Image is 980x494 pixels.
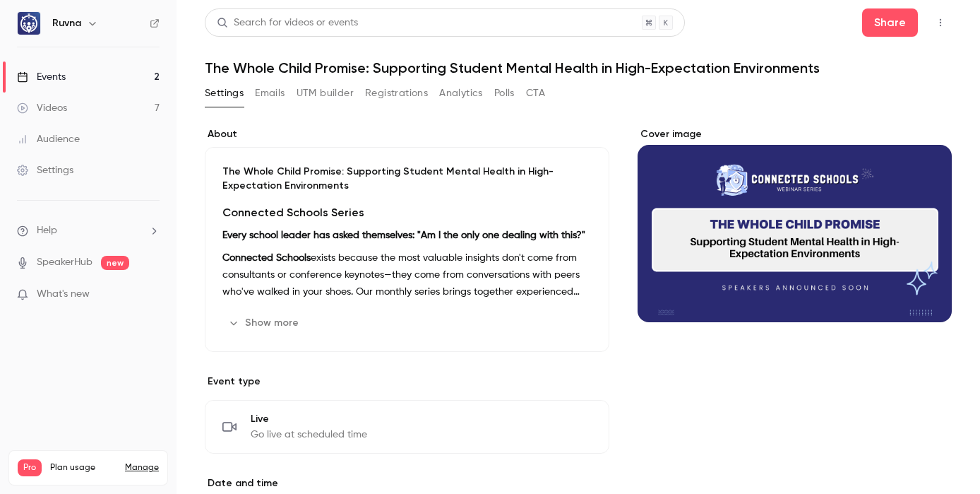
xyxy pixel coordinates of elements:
[17,70,66,84] div: Events
[526,82,545,105] button: CTA
[862,8,918,37] button: Share
[205,82,244,105] button: Settings
[222,249,592,300] p: exists because the most valuable insights don't come from consultants or conference keynotes—they...
[365,82,428,105] button: Registrations
[205,59,952,76] h1: The Whole Child Promise: Supporting Student Mental Health in High-Expectation Environments
[222,165,592,193] p: The Whole Child Promise: Supporting Student Mental Health in High-Expectation Environments
[125,462,159,474] a: Manage
[205,476,609,490] label: Date and time
[222,253,311,263] strong: Connected Schools
[37,223,57,238] span: Help
[205,375,609,389] p: Event type
[37,255,92,270] a: SpeakerHub
[222,206,364,219] strong: Connected Schools Series
[251,412,367,426] span: Live
[52,16,81,30] h6: Ruvna
[222,312,307,334] button: Show more
[17,223,160,238] li: help-dropdown-opener
[17,132,80,146] div: Audience
[205,127,609,141] label: About
[37,287,90,302] span: What's new
[638,127,952,141] label: Cover image
[494,82,515,105] button: Polls
[255,82,285,105] button: Emails
[251,428,367,442] span: Go live at scheduled time
[17,101,67,115] div: Videos
[638,127,952,322] section: Cover image
[17,163,73,177] div: Settings
[143,288,160,301] iframe: Noticeable Trigger
[18,459,42,476] span: Pro
[217,16,358,30] div: Search for videos or events
[101,256,129,270] span: new
[222,230,585,240] strong: Every school leader has asked themselves: "Am I the only one dealing with this?"
[439,82,483,105] button: Analytics
[297,82,354,105] button: UTM builder
[50,462,116,474] span: Plan usage
[18,12,40,35] img: Ruvna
